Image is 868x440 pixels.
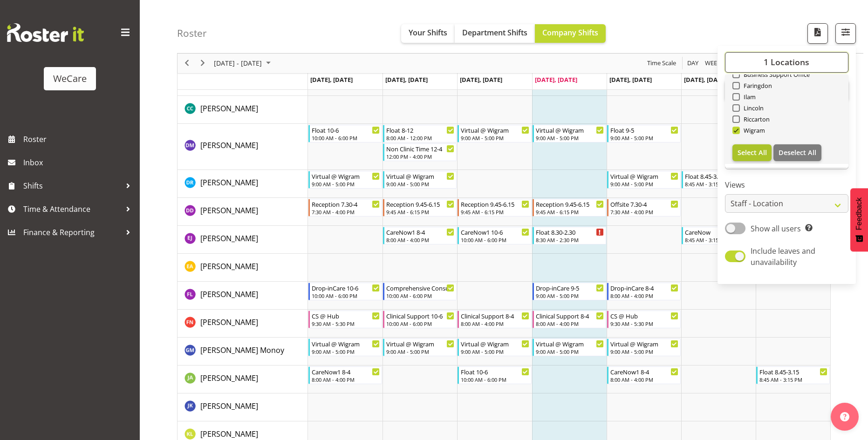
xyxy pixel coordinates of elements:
[386,236,454,244] div: 8:00 AM - 4:00 PM
[461,348,529,355] div: 9:00 AM - 5:00 PM
[178,338,308,366] td: Gladie Monoy resource
[23,156,135,169] span: Inbox
[383,171,457,189] div: Deepti Raturi"s event - Virtual @ Wigram Begin From Tuesday, August 12, 2025 at 9:00:00 AM GMT+12...
[461,311,529,320] div: Clinical Support 8-4
[7,23,84,42] img: Rosterit website logo
[200,429,258,439] span: [PERSON_NAME]
[200,140,258,151] a: [PERSON_NAME]
[610,367,678,376] div: CareNow1 8-4
[386,199,454,209] div: Reception 9.45-6.15
[684,75,726,84] span: [DATE], [DATE]
[779,148,816,157] span: Deselect All
[458,199,531,217] div: Demi Dumitrean"s event - Reception 9.45-6.15 Begin From Wednesday, August 13, 2025 at 9:45:00 AM ...
[308,338,382,356] div: Gladie Monoy"s event - Virtual @ Wigram Begin From Monday, August 11, 2025 at 9:00:00 AM GMT+12:0...
[536,199,604,209] div: Reception 9.45-6.15
[312,283,380,292] div: Drop-inCare 10-6
[385,75,428,84] span: [DATE], [DATE]
[535,24,606,43] button: Company Shifts
[308,311,382,328] div: Firdous Naqvi"s event - CS @ Hub Begin From Monday, August 11, 2025 at 9:30:00 AM GMT+12:00 Ends ...
[200,233,258,244] span: [PERSON_NAME]
[308,283,382,300] div: Felize Lacson"s event - Drop-inCare 10-6 Begin From Monday, August 11, 2025 at 10:00:00 AM GMT+12...
[386,171,454,181] div: Virtual @ Wigram
[850,188,868,251] button: Feedback - Show survey
[312,208,380,216] div: 7:30 AM - 4:00 PM
[646,58,678,69] button: Time Scale
[312,311,380,320] div: CS @ Hub
[610,311,678,320] div: CS @ Hub
[23,179,121,193] span: Shifts
[195,54,211,73] div: next period
[386,208,454,216] div: 9:45 AM - 6:15 PM
[409,27,447,38] span: Your Shifts
[312,171,380,181] div: Virtual @ Wigram
[536,283,604,292] div: Drop-inCare 9-5
[312,348,380,355] div: 9:00 AM - 5:00 PM
[732,144,772,161] button: Select All
[386,180,454,188] div: 9:00 AM - 5:00 PM
[461,376,529,383] div: 10:00 AM - 6:00 PM
[461,227,529,237] div: CareNow1 10-6
[23,202,121,216] span: Time & Attendance
[756,366,830,384] div: Jane Arps"s event - Float 8.45-3.15 Begin From Sunday, August 17, 2025 at 8:45:00 AM GMT+12:00 En...
[181,58,193,69] button: Previous
[740,71,810,78] span: Business Support Office
[312,292,380,299] div: 10:00 AM - 6:00 PM
[610,320,678,327] div: 9:30 AM - 5:30 PM
[686,58,699,69] span: Day
[536,125,604,135] div: Virtual @ Wigram
[607,311,681,328] div: Firdous Naqvi"s event - CS @ Hub Begin From Friday, August 15, 2025 at 9:30:00 AM GMT+12:00 Ends ...
[312,367,380,376] div: CareNow1 8-4
[610,348,678,355] div: 9:00 AM - 5:00 PM
[23,225,121,239] span: Finance & Reporting
[386,125,454,135] div: Float 8-12
[200,261,258,271] span: [PERSON_NAME]
[610,339,678,348] div: Virtual @ Wigram
[536,236,604,244] div: 8:30 AM - 2:30 PM
[646,58,677,69] span: Time Scale
[213,58,263,69] span: [DATE] - [DATE]
[401,24,455,43] button: Your Shifts
[312,180,380,188] div: 9:00 AM - 5:00 PM
[536,339,604,348] div: Virtual @ Wigram
[178,310,308,338] td: Firdous Naqvi resource
[386,311,454,320] div: Clinical Support 10-6
[607,366,681,384] div: Jane Arps"s event - CareNow1 8-4 Begin From Friday, August 15, 2025 at 8:00:00 AM GMT+12:00 Ends ...
[536,292,604,299] div: 9:00 AM - 5:00 PM
[610,208,678,216] div: 7:30 AM - 4:00 PM
[386,227,454,237] div: CareNow1 8-4
[607,125,681,142] div: Deepti Mahajan"s event - Float 9-5 Begin From Friday, August 15, 2025 at 9:00:00 AM GMT+12:00 End...
[536,311,604,320] div: Clinical Support 8-4
[383,125,457,142] div: Deepti Mahajan"s event - Float 8-12 Begin From Tuesday, August 12, 2025 at 8:00:00 AM GMT+12:00 E...
[759,367,827,376] div: Float 8.45-3.15
[685,236,753,244] div: 8:45 AM - 3:15 PM
[461,134,529,142] div: 9:00 AM - 5:00 PM
[685,171,753,181] div: Float 8.45-3.15
[461,320,529,327] div: 8:00 AM - 4:00 PM
[200,103,258,114] a: [PERSON_NAME]
[308,171,382,189] div: Deepti Raturi"s event - Virtual @ Wigram Begin From Monday, August 11, 2025 at 9:00:00 AM GMT+12:...
[200,289,258,299] span: [PERSON_NAME]
[610,376,678,383] div: 8:00 AM - 4:00 PM
[738,148,767,157] span: Select All
[533,311,606,328] div: Firdous Naqvi"s event - Clinical Support 8-4 Begin From Thursday, August 14, 2025 at 8:00:00 AM G...
[197,58,209,69] button: Next
[725,180,848,191] label: Views
[383,311,457,328] div: Firdous Naqvi"s event - Clinical Support 10-6 Begin From Tuesday, August 12, 2025 at 10:00:00 AM ...
[200,205,258,216] a: [PERSON_NAME]
[200,289,258,300] a: [PERSON_NAME]
[386,134,454,142] div: 8:00 AM - 12:00 PM
[759,376,827,383] div: 8:45 AM - 3:15 PM
[178,366,308,393] td: Jane Arps resource
[458,366,531,384] div: Jane Arps"s event - Float 10-6 Begin From Wednesday, August 13, 2025 at 10:00:00 AM GMT+12:00 End...
[607,171,681,189] div: Deepti Raturi"s event - Virtual @ Wigram Begin From Friday, August 15, 2025 at 9:00:00 AM GMT+12:...
[536,348,604,355] div: 9:00 AM - 5:00 PM
[312,339,380,348] div: Virtual @ Wigram
[383,338,457,356] div: Gladie Monoy"s event - Virtual @ Wigram Begin From Tuesday, August 12, 2025 at 9:00:00 AM GMT+12:...
[740,82,772,89] span: Faringdon
[200,233,258,244] a: [PERSON_NAME]
[386,348,454,355] div: 9:00 AM - 5:00 PM
[610,180,678,188] div: 9:00 AM - 5:00 PM
[200,345,284,356] a: [PERSON_NAME] Monoy
[609,75,652,84] span: [DATE], [DATE]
